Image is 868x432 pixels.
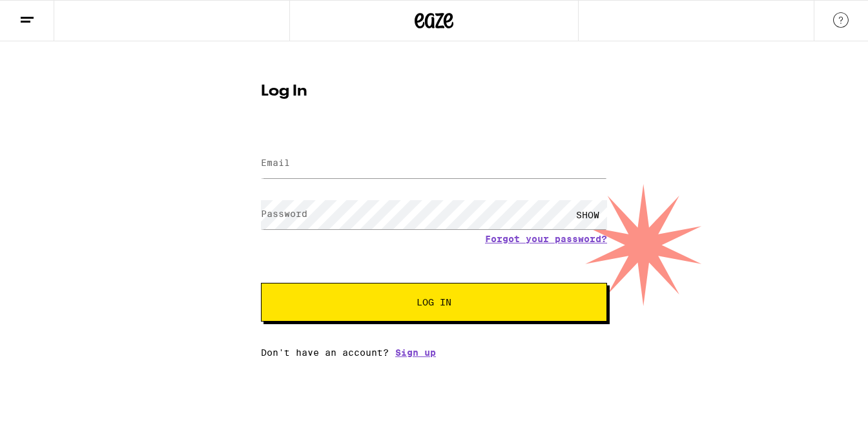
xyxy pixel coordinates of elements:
input: Email [261,149,607,178]
label: Email [261,158,290,168]
a: Sign up [395,347,436,358]
h1: Log In [261,84,607,99]
span: Log In [417,298,451,307]
div: Don't have an account? [261,347,607,358]
button: Log In [261,283,607,322]
a: Forgot your password? [485,234,607,244]
div: SHOW [568,200,607,229]
label: Password [261,209,307,219]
